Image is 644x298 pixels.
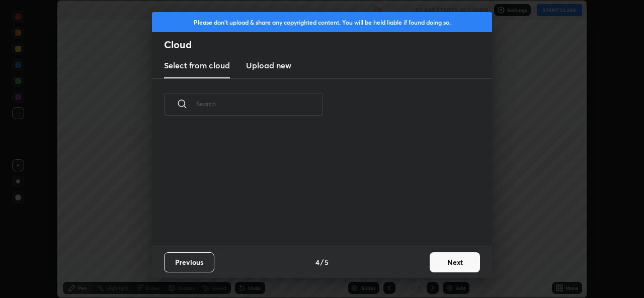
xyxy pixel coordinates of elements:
h2: Cloud [164,38,492,51]
div: Please don't upload & share any copyrighted content. You will be held liable if found doing so. [152,12,492,32]
button: Previous [164,252,214,272]
h4: 5 [325,257,329,267]
h3: Upload new [246,59,291,71]
button: Next [430,252,480,272]
h4: / [320,257,324,267]
h3: Select from cloud [164,59,230,71]
input: Search [196,82,323,125]
h4: 4 [315,257,319,267]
